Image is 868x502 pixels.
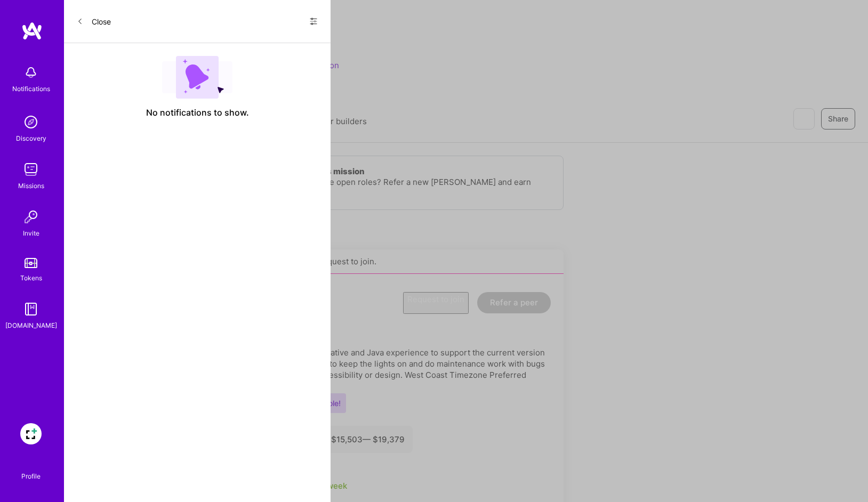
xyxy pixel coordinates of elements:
div: [DOMAIN_NAME] [5,320,57,331]
div: Profile [21,471,41,481]
div: Invite [23,228,39,239]
img: empty [162,56,232,99]
span: No notifications to show. [146,107,249,118]
a: Wellth: QA Engineer for Health & Wellness Company [18,423,44,444]
img: teamwork [20,159,42,180]
img: tokens [25,258,37,268]
img: Invite [20,206,42,228]
img: guide book [20,298,42,320]
div: Notifications [12,83,50,94]
img: discovery [20,111,42,133]
button: Close [77,13,111,30]
div: Discovery [16,133,46,144]
div: Tokens [20,272,42,284]
img: logo [21,21,43,41]
a: Profile [18,459,44,481]
img: bell [20,62,42,83]
div: Missions [18,180,44,191]
img: Wellth: QA Engineer for Health & Wellness Company [20,423,42,444]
